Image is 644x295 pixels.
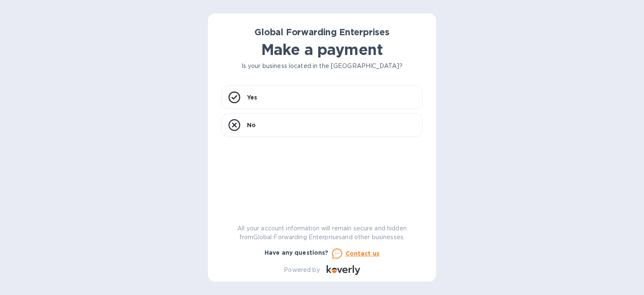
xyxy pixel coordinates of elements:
[221,224,423,242] p: All your account information will remain secure and hidden from Global Forwarding Enterprises and...
[254,27,390,37] b: Global Forwarding Enterprises
[284,266,319,274] p: Powered by
[247,93,257,102] p: Yes
[221,41,423,58] h1: Make a payment
[221,62,423,70] p: Is your business located in the [GEOGRAPHIC_DATA]?
[265,249,329,256] b: Have any questions?
[247,121,256,129] p: No
[345,250,380,257] u: Contact us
